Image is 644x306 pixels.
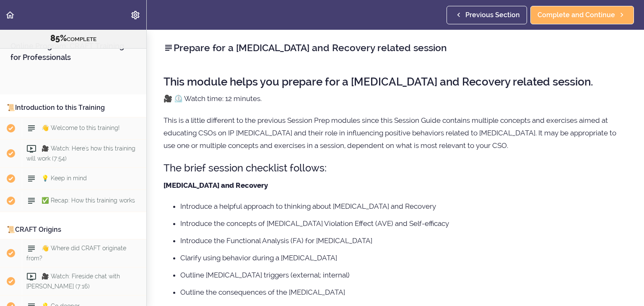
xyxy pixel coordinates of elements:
[26,273,120,289] span: 🎥 Watch: Fireside chat with [PERSON_NAME] (7:16)
[447,6,527,24] a: Previous Section
[42,175,87,182] span: 💡 Keep in mind
[180,218,627,229] li: Introduce the concepts of [MEDICAL_DATA] Violation Effect (AVE) and Self-efficacy
[164,114,627,152] p: This is a little different to the previous Session Prep modules since this Session Guide contains...
[130,10,140,20] svg: Settings Menu
[465,10,520,20] span: Previous Section
[180,270,627,280] li: Outline [MEDICAL_DATA] triggers (external; internal)
[5,10,15,20] svg: Back to course curriculum
[530,6,634,24] a: Complete and Continue
[180,235,627,246] li: Introduce the Functional Analysis (FA) for [MEDICAL_DATA]
[164,161,627,175] h3: The brief session checklist follows:
[26,245,126,261] span: 👋 Where did CRAFT originate from?
[26,145,135,161] span: 🎥 Watch: Here's how this training will work (7:54)
[180,287,627,298] li: Outline the consequences of the [MEDICAL_DATA]
[10,33,136,44] div: COMPLETE
[42,197,135,204] span: ✅ Recap: How this training works
[50,33,67,43] span: 85%
[538,10,615,20] span: Complete and Continue
[164,92,627,105] p: 🎥 ⏲️ Watch time: 12 minutes.
[180,201,627,212] li: Introduce a helpful approach to thinking about [MEDICAL_DATA] and Recovery
[164,41,627,55] h2: Prepare for a [MEDICAL_DATA] and Recovery related session
[180,252,627,263] li: Clarify using behavior during a [MEDICAL_DATA]
[164,76,627,88] h2: This module helps you prepare for a [MEDICAL_DATA] and Recovery related session.
[164,181,268,189] strong: [MEDICAL_DATA] and Recovery
[42,124,119,131] span: 👋 Welcome to this training!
